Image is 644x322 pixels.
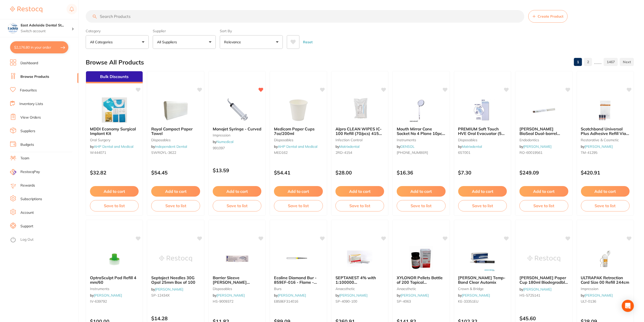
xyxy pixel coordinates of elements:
[462,144,482,149] a: Matrixdental
[397,299,411,304] span: SP-4063
[213,146,225,150] span: 991097
[335,127,384,136] b: Alpro CLEAN WIPES IC-100 Refill (70/pcs) 4154-1
[397,275,445,285] b: XYLONOR Pellets Bottle of 200 Topical Anaesthetic
[10,7,42,13] img: Restocq Logo
[401,144,415,149] a: DENSOL
[213,299,233,304] span: HS-9009372
[519,127,568,136] b: ROEKO GuttaFlow BioSeal Dual-barrel syringe 5 ml
[581,144,613,149] span: by
[221,97,254,123] img: Monojet Syringe - Curved
[213,275,256,294] span: Barrier Sleeve [PERSON_NAME] Airwater Syringe Pk of 500
[90,150,106,155] span: W444071
[151,200,200,211] button: Save to list
[94,144,133,149] a: AHP Dental and Medical
[519,144,551,149] span: by
[466,246,499,271] img: Kerr Temp-Bond Clear Automix
[282,246,315,271] img: Ecoline Diamond Bur - 859EF-016 - Flame - Extra Fine - High Speed, Friction Grip (FG), 50-Pack
[458,287,507,291] small: crown & bridge
[90,126,136,136] span: MDDI Economy Surgical Implant Kit
[339,144,359,149] a: Matrixdental
[397,126,445,141] span: Mouth Mirror Cone Socket No 4 Plane 10pcs (Buy 5, get 1 free)
[528,97,560,123] img: ROEKO GuttaFlow BioSeal Dual-barrel syringe 5 ml
[335,275,384,285] b: SEPTANEST 4% with 1:100000 adrenalin 2.2ml 2xBox 50 GOLD
[151,127,200,136] b: Royal Compact Paper Towel
[213,293,245,298] span: by
[397,293,429,298] span: by
[20,156,29,161] a: Team
[466,97,499,123] img: PREMIUM Soft Touch HVE Oral Evacuator (50) Vented Soft Blue Tip
[397,150,428,155] span: [PHONE_NUMBER]
[458,186,507,197] button: Add to cart
[274,299,298,304] span: E859EF314016
[94,293,122,298] a: [PERSON_NAME]
[519,275,568,285] b: Henry Schein Paper Cup 180ml Biodegradble x 1000
[581,200,630,211] button: Save to list
[274,138,323,142] small: disposables
[20,61,38,66] a: Dashboard
[274,150,288,155] span: MED162
[519,275,568,290] span: [PERSON_NAME] Paper Cup 180ml Biodegradble x 1000
[458,275,507,285] b: Kerr Temp-Bond Clear Automix
[397,186,445,197] button: Add to cart
[151,126,193,136] span: Royal Compact Paper Towel
[213,126,261,131] span: Monojet Syringe - Curved
[274,186,323,197] button: Add to cart
[401,293,429,298] a: [PERSON_NAME]
[581,299,596,304] span: ULT-0136
[397,127,445,136] b: Mouth Mirror Cone Socket No 4 Plane 10pcs (Buy 5, get 1 free)
[20,74,49,79] a: Browse Products
[213,186,261,197] button: Add to cart
[335,170,384,175] p: $28.00
[581,150,598,155] span: TM-41295
[20,142,34,147] a: Budgets
[458,126,506,141] span: PREMIUM Soft Touch HVE Oral Evacuator (50) Vented Soft Blue Tip
[20,197,42,202] a: Subscriptions
[519,186,568,197] button: Add to cart
[86,35,149,49] button: All Categories
[98,246,131,271] img: OptraSculpt Pad Refill 4 mm/60
[278,144,317,149] a: AHP Dental and Medical
[282,97,315,123] img: Medicom Paper Cups 7oz/200ml
[397,275,443,290] span: XYLONOR Pellets Bottle of 200 Topical Anaesthetic
[86,29,149,33] label: Category
[274,144,317,149] span: by
[397,200,445,211] button: Save to list
[8,23,18,33] img: East Adelaide Dental Studio
[335,200,384,211] button: Save to list
[20,224,33,229] a: Support
[335,299,357,304] span: SP-4090-100
[274,126,315,136] span: Medicom Paper Cups 7oz/200ml
[90,127,139,136] b: MDDI Economy Surgical Implant Kit
[458,275,506,285] span: [PERSON_NAME] Temp-Bond Clear Automix
[151,315,200,321] p: $14.28
[20,210,34,215] a: Account
[585,144,613,149] a: [PERSON_NAME]
[462,293,490,298] a: [PERSON_NAME]
[519,126,560,141] span: [PERSON_NAME] BioSeal Dual-barrel syringe 5 ml
[153,29,216,33] label: Supplier
[335,293,367,298] span: by
[589,246,622,271] img: ULTRAPAK Retraction Cord Size 00 Refill 244cm
[519,150,542,155] span: RO-60019561
[10,169,40,175] a: RestocqPay
[20,183,35,188] a: Rewards
[458,144,482,149] span: by
[301,35,314,49] button: Reset
[213,287,261,291] small: disposables
[90,170,139,175] p: $32.82
[594,59,602,65] p: ......
[221,246,254,271] img: Barrier Sleeve HENRY SCHEIN Airwater Syringe Pk of 500
[20,169,40,174] span: RestocqPay
[159,97,192,123] img: Royal Compact Paper Towel
[213,200,261,211] button: Save to list
[278,293,306,298] a: [PERSON_NAME]
[90,40,115,45] p: All Categories
[458,293,490,298] span: by
[397,170,445,175] p: $16.36
[10,236,77,244] button: Log Out
[405,97,438,123] img: Mouth Mirror Cone Socket No 4 Plane 10pcs (Buy 5, get 1 free)
[581,138,630,142] small: restorative & cosmetic
[335,138,384,142] small: infection control
[343,246,376,271] img: SEPTANEST 4% with 1:100000 adrenalin 2.2ml 2xBox 50 GOLD
[21,29,72,34] p: Switch account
